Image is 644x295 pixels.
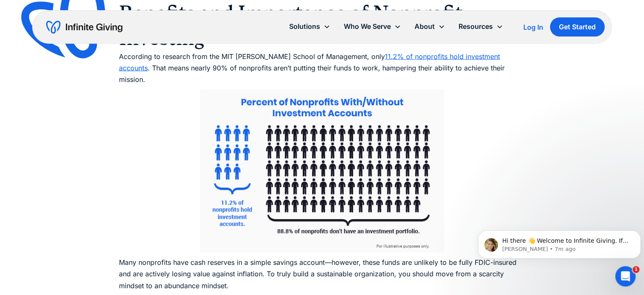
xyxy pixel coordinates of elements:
p: Many nonprofits have cash reserves in a simple savings account—however, these funds are unlikely ... [119,257,525,292]
div: About [408,17,452,36]
div: Resources [452,17,510,36]
div: Log In [523,24,543,31]
div: About [415,21,435,32]
img: 11.2% of nonprofits hold investment accounts. 88.8% don't. [200,90,444,253]
div: Who We Serve [337,17,408,36]
p: According to research from the MIT [PERSON_NAME] School of Management, only . That means nearly 9... [119,51,525,86]
div: Solutions [282,17,337,36]
span: 1 [633,266,639,273]
iframe: Intercom live chat [615,266,636,287]
iframe: Intercom notifications message [475,213,644,272]
div: Solutions [289,21,320,32]
div: Resources [459,21,493,32]
div: Who We Serve [344,21,391,32]
a: home [46,20,122,34]
a: Get Started [550,17,605,37]
a: Log In [523,22,543,32]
